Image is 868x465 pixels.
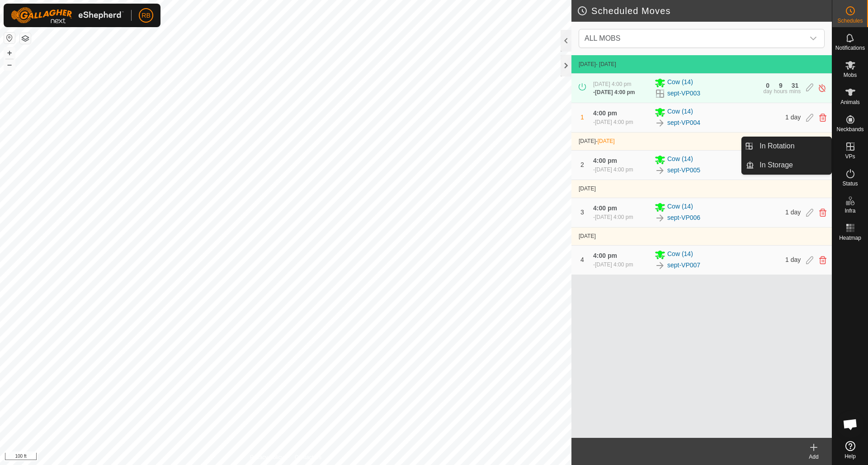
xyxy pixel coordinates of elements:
div: - [593,118,633,126]
span: [DATE] 4:00 pm [595,214,633,220]
span: In Rotation [759,141,794,152]
span: Infra [844,208,855,214]
img: To [655,118,665,128]
span: [DATE] 4:00 pm [595,89,635,95]
span: - [DATE] [596,61,616,67]
a: sept-VP005 [667,166,700,175]
span: 2 [580,161,584,168]
h2: Scheduled Moves [577,5,832,16]
a: In Rotation [754,137,831,155]
a: sept-VP007 [667,261,700,270]
a: sept-VP006 [667,213,700,223]
span: Cow (14) [667,107,693,118]
span: Mobs [844,72,857,78]
div: Add [796,453,832,461]
span: RB [142,11,150,20]
span: [DATE] [579,138,596,144]
span: ALL MOBS [581,29,804,47]
span: [DATE] [579,233,596,239]
div: day [763,89,772,94]
div: 9 [779,82,783,89]
span: [DATE] [598,138,615,144]
a: sept-VP004 [667,118,700,128]
span: 4:00 pm [593,157,617,164]
span: ALL MOBS [585,34,620,42]
div: 31 [792,82,799,89]
span: 1 day [785,256,801,263]
span: [DATE] 4:00 pm [595,261,633,268]
div: - [593,88,635,96]
button: – [4,59,15,70]
span: 4:00 pm [593,109,617,117]
span: Status [842,181,858,186]
span: Heatmap [839,235,861,241]
div: dropdown trigger [804,29,822,47]
img: To [655,260,665,271]
span: Schedules [837,18,863,24]
div: 0 [766,82,769,89]
div: - [593,213,633,221]
span: [DATE] 4:00 pm [595,166,633,173]
span: Notifications [835,45,865,51]
span: Animals [840,100,860,105]
div: Open chat [837,411,864,438]
a: Contact Us [295,453,321,461]
span: VPs [845,154,855,159]
span: 4:00 pm [593,204,617,212]
span: Cow (14) [667,154,693,165]
a: sept-VP003 [667,89,700,98]
img: To [655,213,665,223]
div: hours [774,89,788,94]
li: In Rotation [742,137,831,155]
img: Gallagher Logo [11,7,124,24]
a: Privacy Policy [250,453,284,461]
span: Help [844,454,856,459]
span: Cow (14) [667,202,693,213]
span: Cow (14) [667,249,693,260]
span: Neckbands [836,127,863,132]
button: Reset Map [4,33,15,43]
li: In Storage [742,156,831,174]
span: [DATE] [579,185,596,192]
div: - [593,166,633,174]
div: mins [789,89,801,94]
a: In Storage [754,156,831,174]
span: 4:00 pm [593,252,617,259]
img: Turn off schedule move [818,83,826,93]
span: 1 [580,114,584,121]
span: Cow (14) [667,77,693,88]
span: - [596,138,615,144]
span: 1 day [785,114,801,121]
span: [DATE] 4:00 pm [593,81,631,87]
button: Map Layers [20,33,31,44]
button: + [4,47,15,58]
span: [DATE] [579,61,596,67]
span: [DATE] 4:00 pm [595,119,633,125]
img: To [655,165,665,176]
a: Help [832,437,868,463]
span: 3 [580,209,584,216]
div: - [593,261,633,269]
span: 1 day [785,209,801,216]
span: In Storage [759,160,793,171]
span: 4 [580,256,584,263]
